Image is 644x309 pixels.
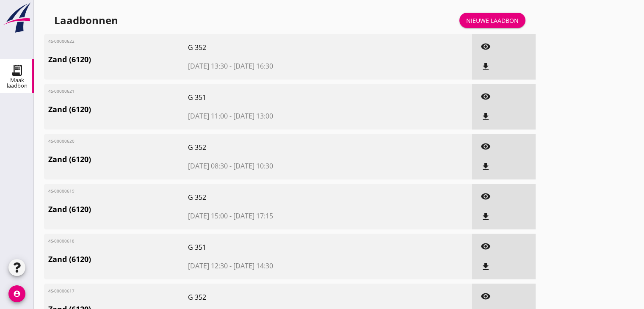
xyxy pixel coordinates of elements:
[48,204,188,215] span: Zand (6120)
[48,54,188,65] span: Zand (6120)
[188,261,363,271] span: [DATE] 12:30 - [DATE] 14:30
[481,162,491,172] i: file_download
[188,142,363,152] span: G 352
[466,16,519,25] div: Nieuwe laadbon
[481,41,491,52] i: visibility
[188,61,363,71] span: [DATE] 13:30 - [DATE] 16:30
[54,14,118,27] div: Laadbonnen
[188,111,363,121] span: [DATE] 11:00 - [DATE] 13:00
[48,238,78,244] span: 4S-00000618
[48,138,78,144] span: 4S-00000620
[48,188,78,194] span: 4S-00000619
[481,112,491,122] i: file_download
[188,161,363,171] span: [DATE] 08:30 - [DATE] 10:30
[188,211,363,221] span: [DATE] 15:00 - [DATE] 17:15
[459,13,525,28] a: Nieuwe laadbon
[8,285,25,302] i: account_circle
[48,288,78,294] span: 4S-00000617
[481,291,491,301] i: visibility
[48,254,188,265] span: Zand (6120)
[481,141,491,152] i: visibility
[188,92,363,102] span: G 351
[188,292,363,302] span: G 352
[481,191,491,201] i: visibility
[48,104,188,115] span: Zand (6120)
[481,91,491,102] i: visibility
[48,38,78,44] span: 4S-00000622
[48,154,188,165] span: Zand (6120)
[481,262,491,272] i: file_download
[481,241,491,251] i: visibility
[481,212,491,222] i: file_download
[188,42,363,52] span: G 352
[481,62,491,72] i: file_download
[2,2,32,33] img: logo-small.a267ee39.svg
[188,192,363,202] span: G 352
[188,242,363,252] span: G 351
[48,88,78,94] span: 4S-00000621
